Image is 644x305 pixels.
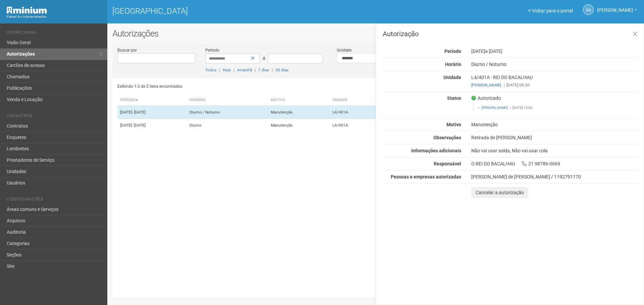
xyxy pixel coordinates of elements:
[447,95,461,101] strong: Status
[258,68,269,72] a: 7 dias
[445,62,461,67] strong: Horário
[187,95,268,106] th: Horário
[112,7,371,15] h1: [GEOGRAPHIC_DATA]
[528,8,573,13] a: Voltar para o portal
[7,30,102,37] li: Operacional
[466,135,644,141] div: Retirada de [PERSON_NAME]
[337,47,352,53] label: Unidade
[482,106,508,109] a: [PERSON_NAME]
[275,68,288,72] a: 30 dias
[7,197,102,204] li: Configurações
[268,95,330,106] th: Motivo
[205,47,219,53] label: Período
[444,49,461,54] strong: Período
[510,106,511,109] span: |
[132,123,146,128] span: - [DATE]
[466,148,644,154] div: Não vai usar solda, Não vai usar cola
[255,68,256,72] span: |
[443,75,461,80] strong: Unidade
[446,122,461,127] strong: Motivo
[330,95,377,106] th: Unidade
[112,28,639,39] h2: Autorizações
[433,135,461,140] strong: Observações
[391,174,461,179] strong: Pessoas e empresas autorizadas
[478,105,635,110] footer: [DATE] 15:23
[466,161,644,167] div: O REI DO BACALHAU 21 98786-0669
[466,122,644,128] div: Manutenção
[268,119,330,132] td: Manutenção
[117,119,187,132] td: [DATE]
[7,113,102,121] li: Cadastros
[268,106,330,119] td: Manutenção
[237,68,252,72] a: Amanhã
[383,30,639,37] h3: Autorização
[466,61,644,67] div: Diurno / Noturno
[117,81,374,91] div: Exibindo 1-2 de 2 itens encontrados
[471,83,501,87] a: [PERSON_NAME]
[7,7,47,14] img: Minium
[205,68,216,72] a: Todos
[471,187,528,198] button: Cancelar a autorização
[330,106,377,119] td: L4/401A
[466,48,644,54] div: [DATE]
[471,82,639,88] div: [DATE] 08:50
[597,8,637,14] a: [PERSON_NAME]
[132,110,146,115] span: - [DATE]
[263,55,265,61] span: a
[597,1,633,13] span: Silvio Anjos
[272,68,273,72] span: |
[187,106,268,119] td: Diurno / Noturno
[411,148,461,153] strong: Informações adicionais
[117,95,187,106] th: Período
[434,161,461,166] strong: Responsável
[187,119,268,132] td: Diurno
[471,95,501,101] span: Autorizado
[471,174,639,180] div: [PERSON_NAME] de [PERSON_NAME] / 1192791170
[117,47,137,53] label: Buscar por
[219,68,220,72] span: |
[485,49,502,54] span: a [DATE]
[7,14,102,20] div: Painel do Administrador
[330,119,377,132] td: L4/401A
[583,4,594,15] a: SA
[233,68,234,72] span: |
[117,106,187,119] td: [DATE]
[504,83,505,87] span: |
[466,74,644,88] div: L4/401A - REI DO BACALHAU
[223,68,231,72] a: Hoje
